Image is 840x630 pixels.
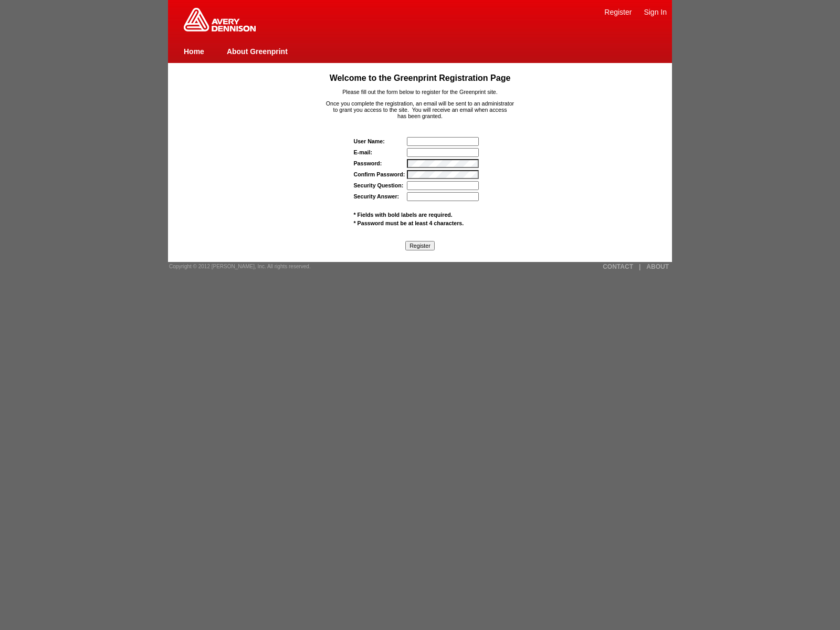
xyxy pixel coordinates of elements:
[188,89,652,95] p: Please fill out the form below to register for the Greenprint site.
[354,138,385,144] strong: User Name:
[354,212,453,218] span: * Fields with bold labels are required.
[184,47,204,56] a: Home
[604,8,632,16] a: Register
[188,73,652,83] h1: Welcome to the Greenprint Registration Page
[354,182,404,188] label: Security Question:
[354,160,382,166] label: Password:
[644,8,667,16] a: Sign In
[227,47,288,56] a: About Greenprint
[354,149,373,155] label: E-mail:
[405,241,435,250] input: Register
[184,8,256,31] img: Home
[354,220,464,226] span: * Password must be at least 4 characters.
[354,193,400,199] label: Security Answer:
[354,171,405,177] label: Confirm Password:
[639,263,640,270] a: |
[184,26,256,33] a: Greenprint
[169,264,311,269] span: Copyright © 2012 [PERSON_NAME], Inc. All rights reserved.
[603,263,633,270] a: CONTACT
[646,263,669,270] a: ABOUT
[188,100,652,119] p: Once you complete the registration, an email will be sent to an administrator to grant you access...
